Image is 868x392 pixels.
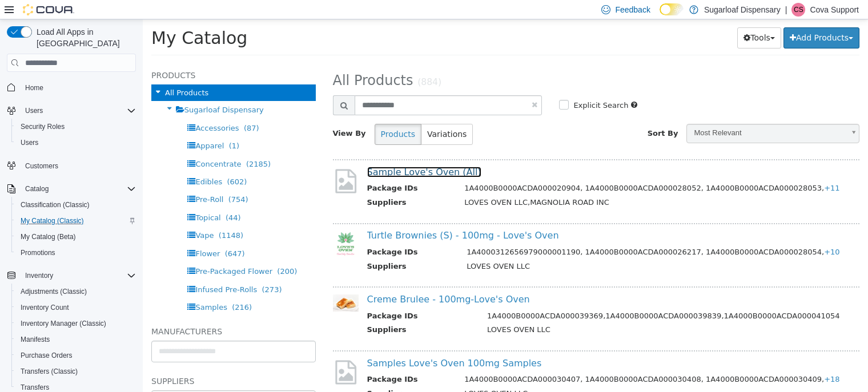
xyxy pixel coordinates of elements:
span: Vape [53,212,71,220]
span: Pre-Roll [53,176,81,184]
span: (216) [89,284,109,292]
span: Edibles [53,158,79,167]
a: Customers [21,159,63,173]
span: My Catalog (Classic) [16,214,136,228]
span: (200) [134,248,154,256]
span: Promotions [21,248,55,257]
a: Home [21,81,48,95]
span: Infused Pre-Rolls [53,266,114,274]
span: 1A4000312656979000001190, 1A4000B0000ACDA000026217, 1A4000B0000ACDA000028054, [324,228,697,237]
th: Package IDs [224,163,314,177]
a: My Catalog (Classic) [16,214,89,228]
button: Add Products [641,8,717,29]
small: (884) [275,58,299,68]
span: (647) [82,230,102,239]
span: Users [16,136,136,149]
span: Customers [21,159,136,173]
a: Manifests [16,333,54,346]
img: 150 [190,275,216,292]
span: Security Roles [16,120,136,134]
span: My Catalog (Classic) [21,216,84,225]
span: Classification (Classic) [21,200,90,209]
span: Samples [53,284,85,292]
td: LOVES OVEN LLC,MAGNOLIA ROAD INC [313,177,705,192]
img: missing-image.png [190,339,216,367]
a: Transfers (Classic) [16,365,82,378]
h5: Products [9,49,173,63]
a: My Catalog (Beta) [16,230,81,244]
span: Manifests [16,333,136,346]
span: My Catalog (Beta) [21,232,76,241]
span: (273) [119,266,139,274]
span: +10 [681,228,697,237]
button: Purchase Orders [11,347,140,363]
img: Cova [23,4,74,15]
button: Security Roles [11,119,140,135]
span: (2185) [103,140,128,149]
a: Inventory Count [16,301,74,314]
span: Security Roles [21,122,65,131]
span: Transfers (Classic) [21,367,78,376]
span: Inventory [25,271,53,280]
button: Users [21,104,47,118]
button: Inventory Manager (Classic) [11,316,140,332]
span: View By [190,110,223,118]
span: Feedback [615,4,650,15]
a: Inventory Manager (Classic) [16,317,111,330]
p: Cova Support [810,3,859,17]
span: (44) [83,194,98,203]
span: Most Relevant [544,105,701,123]
button: Classification (Classic) [11,197,140,213]
a: Classification (Classic) [16,198,94,212]
span: (754) [86,176,106,184]
div: Cova Support [791,3,805,17]
span: Users [25,106,43,115]
h5: Manufacturers [9,305,173,319]
span: Transfers (Classic) [16,365,136,378]
th: Suppliers [224,241,316,256]
th: Package IDs [224,227,316,241]
span: Customers [25,161,58,171]
button: Users [2,103,140,119]
span: (1) [86,122,97,131]
span: Adjustments (Classic) [21,287,87,296]
button: Manifests [11,332,140,347]
button: Inventory [2,268,140,284]
span: (602) [84,158,104,167]
span: CS [794,3,803,17]
button: My Catalog (Beta) [11,229,140,245]
span: +18 [681,355,697,364]
button: Products [232,104,279,126]
th: Suppliers [224,177,314,192]
span: Promotions [16,246,136,260]
span: Inventory Manager (Classic) [16,317,136,330]
p: Sugarloaf Dispensary [704,3,781,17]
td: 1A4000B0000ACDA000039369,1A4000B0000ACDA000039839,1A4000B0000ACDA000041054 [336,291,706,305]
a: Creme Brulee - 100mg-Love's Oven [224,274,387,285]
span: Load All Apps in [GEOGRAPHIC_DATA] [32,26,136,49]
span: Sort By [505,110,536,118]
th: Suppliers [224,369,314,383]
a: Security Roles [16,120,69,134]
span: Catalog [21,182,136,196]
h5: Suppliers [9,355,173,369]
th: Package IDs [224,291,336,305]
span: Concentrate [53,140,98,149]
button: My Catalog (Classic) [11,213,140,229]
button: Users [11,135,140,151]
button: Tools [594,8,638,29]
span: Topical [53,194,78,203]
span: Home [21,80,136,94]
span: Flower [53,230,77,239]
th: Suppliers [224,305,336,319]
button: Catalog [2,181,140,197]
span: (87) [101,104,116,113]
span: Purchase Orders [21,351,73,360]
span: Inventory Count [16,301,136,314]
button: Variations [278,104,330,126]
span: Pre-Packaged Flower [53,248,130,256]
span: Manifests [21,335,50,344]
a: Adjustments (Classic) [16,285,91,298]
span: My Catalog [9,9,105,29]
span: Users [21,104,136,118]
